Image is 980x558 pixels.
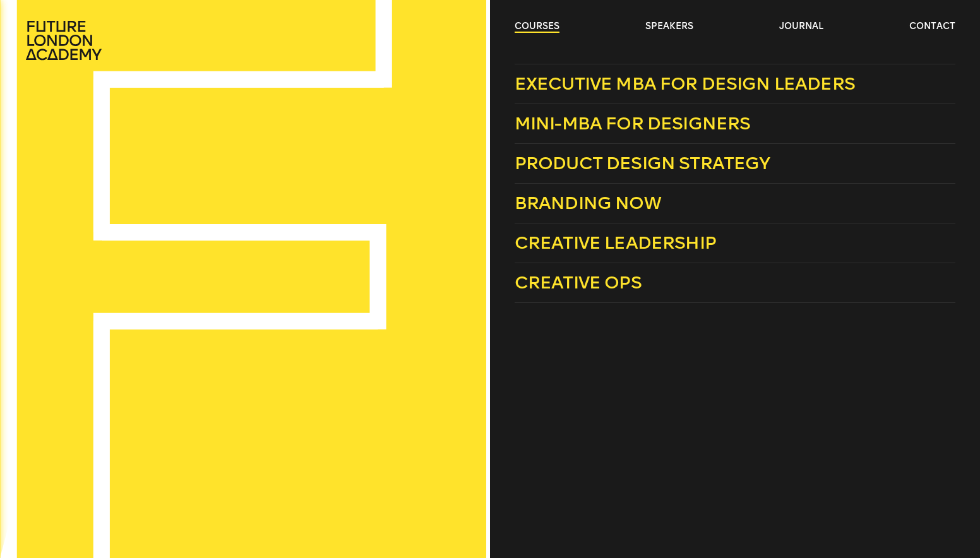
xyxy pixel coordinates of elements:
[515,73,855,94] span: Executive MBA for Design Leaders
[515,104,955,144] a: Mini-MBA for Designers
[515,184,955,223] a: Branding Now
[515,193,661,213] span: Branding Now
[909,20,955,33] a: contact
[515,113,751,134] span: Mini-MBA for Designers
[515,263,955,303] a: Creative Ops
[645,20,693,33] a: speakers
[515,64,955,104] a: Executive MBA for Design Leaders
[779,20,823,33] a: journal
[515,272,642,293] span: Creative Ops
[515,20,559,33] a: courses
[515,153,770,174] span: Product Design Strategy
[515,144,955,184] a: Product Design Strategy
[515,223,955,263] a: Creative Leadership
[515,232,716,253] span: Creative Leadership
